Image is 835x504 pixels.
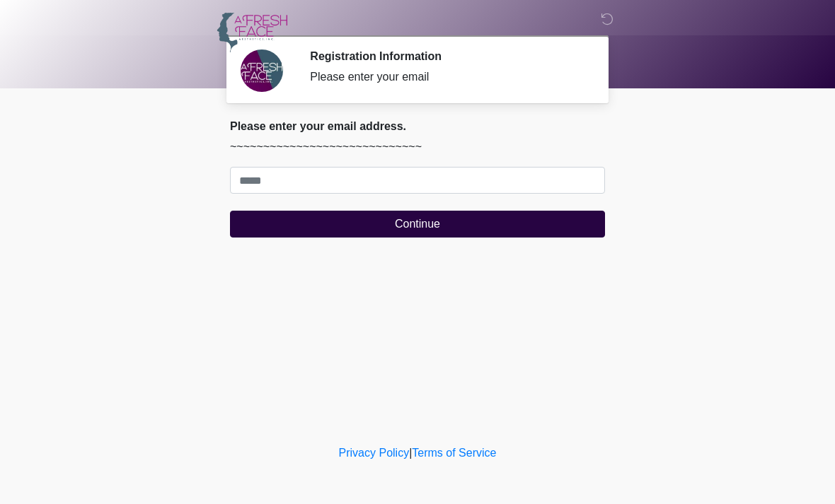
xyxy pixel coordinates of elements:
img: A Fresh Face Aesthetics Inc Logo [216,11,288,54]
a: Privacy Policy [339,447,410,459]
a: | [409,447,412,459]
p: ~~~~~~~~~~~~~~~~~~~~~~~~~~~~~ [230,139,605,156]
a: Terms of Service [412,447,496,459]
img: Agent Avatar [241,49,283,92]
div: Please enter your email [310,69,584,86]
button: Continue [230,211,605,238]
h2: Please enter your email address. [230,119,605,133]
